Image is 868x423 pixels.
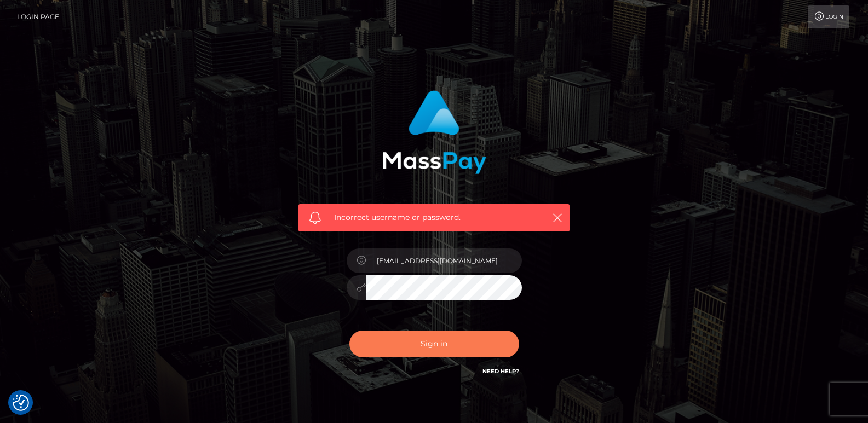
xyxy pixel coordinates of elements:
[482,368,519,375] a: Need Help?
[808,5,849,28] a: Login
[349,331,519,357] button: Sign in
[13,395,29,411] img: Revisit consent button
[334,212,534,223] span: Incorrect username or password.
[366,248,522,273] input: Username...
[17,5,59,28] a: Login Page
[13,395,29,411] button: Consent Preferences
[382,90,486,174] img: MassPay Login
